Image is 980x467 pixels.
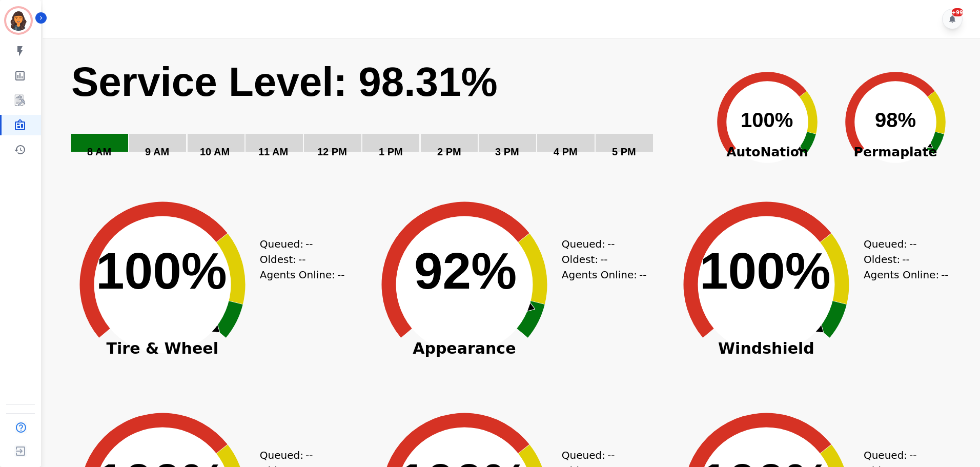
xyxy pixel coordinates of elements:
span: -- [639,267,646,282]
span: -- [941,267,948,282]
div: +99 [952,8,963,16]
text: 4 PM [554,146,578,157]
text: 5 PM [612,146,636,157]
span: Permaplate [831,143,959,162]
div: Queued: [864,236,941,252]
div: Queued: [562,236,639,252]
text: 100% [700,242,831,299]
text: 100% [96,242,227,299]
div: Queued: [864,448,941,463]
span: -- [337,267,344,282]
text: 12 PM [317,146,347,157]
div: Agents Online: [864,267,951,282]
text: 3 PM [495,146,519,157]
img: Bordered avatar [6,8,31,33]
text: 2 PM [437,146,461,157]
svg: Service Level: 0% [70,57,701,172]
span: AutoNation [703,143,831,162]
text: 1 PM [379,146,403,157]
div: Oldest: [864,252,941,267]
span: -- [902,252,909,267]
div: Agents Online: [562,267,649,282]
span: -- [607,236,615,252]
text: 100% [741,109,793,131]
span: -- [909,236,916,252]
div: Oldest: [562,252,639,267]
text: Service Level: 98.31% [71,59,498,105]
span: Tire & Wheel [60,343,265,354]
span: -- [305,448,313,463]
text: 10 AM [200,146,230,157]
text: 11 AM [258,146,288,157]
div: Agents Online: [260,267,347,282]
div: Queued: [260,236,337,252]
div: Queued: [562,448,639,463]
text: 98% [875,109,916,131]
span: -- [298,252,305,267]
span: -- [600,252,607,267]
text: 92% [414,242,517,299]
span: -- [607,448,615,463]
div: Oldest: [260,252,337,267]
span: -- [305,236,313,252]
span: -- [909,448,916,463]
text: 8 AM [87,146,111,157]
span: Windshield [664,343,869,354]
span: Appearance [362,343,567,354]
text: 9 AM [145,146,169,157]
div: Queued: [260,448,337,463]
